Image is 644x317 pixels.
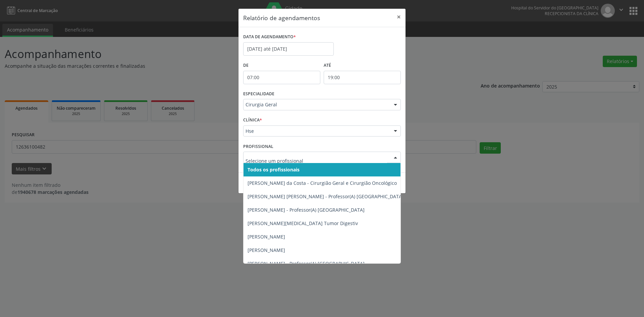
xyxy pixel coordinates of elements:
[248,220,358,226] span: [PERSON_NAME][MEDICAL_DATA] Tumor Digestiv
[243,13,320,22] h5: Relatório de agendamentos
[248,247,285,253] span: [PERSON_NAME]
[243,60,320,71] label: De
[248,166,300,173] span: Todos os profissionais
[243,32,296,42] label: DATA DE AGENDAMENTO
[248,180,397,186] span: [PERSON_NAME] da Costa - Cirurgião Geral e Cirurgião Oncológico
[246,101,387,108] span: Cirurgia Geral
[392,9,406,25] button: Close
[248,233,285,240] span: [PERSON_NAME]
[246,154,387,167] input: Selecione um profissional
[243,71,320,84] input: Selecione o horário inicial
[248,193,404,200] span: [PERSON_NAME] [PERSON_NAME] - Professor(A) [GEOGRAPHIC_DATA]
[248,207,365,213] span: [PERSON_NAME] - Professor(A) [GEOGRAPHIC_DATA]
[246,128,387,135] span: Hse
[243,89,274,99] label: ESPECIALIDADE
[243,42,334,56] input: Selecione uma data ou intervalo
[324,71,401,84] input: Selecione o horário final
[243,115,262,125] label: CLÍNICA
[324,60,401,71] label: ATÉ
[243,141,273,152] label: PROFISSIONAL
[248,260,365,267] span: [PERSON_NAME] - Professor(A) [GEOGRAPHIC_DATA]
